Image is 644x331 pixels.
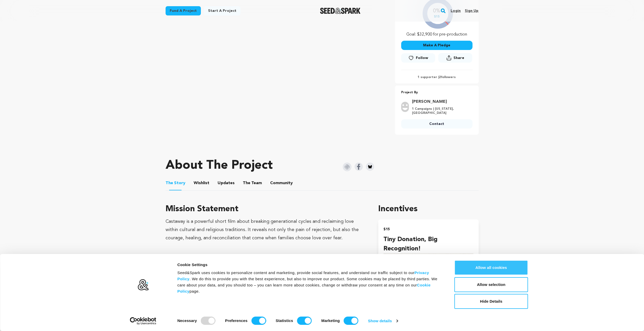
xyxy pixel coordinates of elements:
a: Usercentrics Cookiebot - opens in a new window [121,317,166,325]
button: Make A Pledge [401,41,473,50]
span: Share [438,53,472,65]
img: Seed&Spark Bluesky Icon [366,163,374,171]
img: user.png [401,102,409,112]
strong: Necessary [177,318,197,323]
img: Seed&Spark Facebook Icon [355,163,363,171]
p: 1 Campaigns | [US_STATE], [GEOGRAPHIC_DATA] [412,107,469,115]
span: Community [270,180,293,186]
img: Seed&Spark Logo Dark Mode [320,8,360,14]
span: 2 [439,76,441,79]
h4: Tiny Donation, Big Recognition! [383,235,473,253]
button: Allow selection [454,277,528,292]
strong: Marketing [321,318,340,323]
a: Sign up [465,7,478,15]
span: Share [453,55,464,61]
h1: About The Project [166,159,273,172]
p: Project By [401,90,473,96]
a: Show details [368,317,398,325]
button: Share [438,53,472,63]
h2: $15 [383,226,473,233]
a: Seed&Spark Homepage [320,8,360,14]
a: Login [451,7,461,15]
button: Hide Details [454,294,528,309]
strong: Preferences [225,318,247,323]
span: The [166,180,173,186]
span: Wishlist [194,180,209,186]
h3: Mission Statement [166,203,366,215]
div: Castaway is a powerful short film about breaking generational cycles and reclaiming love within c... [166,217,366,242]
a: Start a project [204,6,241,15]
a: Contact [401,119,473,129]
div: Cookie Settings [177,262,443,268]
a: Follow [401,53,435,63]
strong: Statistics [276,318,293,323]
img: logo [137,279,149,291]
span: Team [243,180,262,186]
span: Updates [218,180,235,186]
a: Goto Thomas Seffernick profile [412,99,469,105]
p: 1 supporter | followers [401,75,473,79]
span: The [243,180,250,186]
button: Allow all cookies [454,260,528,275]
div: Seed&Spark uses cookies to personalize content and marketing, provide social features, and unders... [177,270,443,294]
img: Seed&Spark Instagram Icon [343,163,351,171]
span: Follow [416,55,428,61]
h1: Incentives [378,203,478,215]
a: Fund a project [166,6,201,15]
span: Story [166,180,185,186]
